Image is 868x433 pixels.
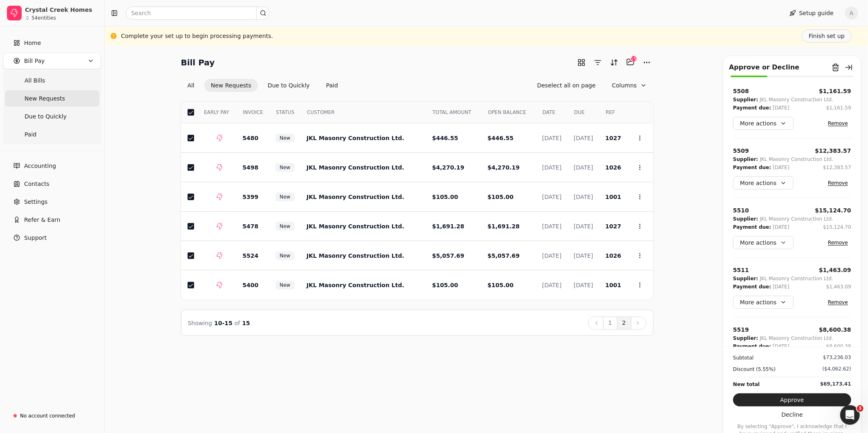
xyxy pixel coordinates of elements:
div: 5508 [733,87,749,96]
div: Supplier: [733,334,758,342]
div: $15,124.70 [815,206,851,215]
button: Batch (15) [624,56,637,69]
div: $1,463.09 [826,283,851,290]
button: Remove [825,238,851,248]
span: of [235,320,240,326]
button: $1,161.59 [819,87,851,96]
button: More actions [733,236,794,249]
span: REF [606,109,615,116]
span: DATE [543,109,555,116]
span: New [280,223,290,230]
button: More actions [733,296,794,309]
span: Contacts [24,180,49,188]
button: Approve [733,393,851,406]
span: Refer & Earn [24,216,60,224]
span: [DATE] [574,135,593,141]
div: Supplier: [733,155,758,163]
a: No account connected [3,408,101,423]
span: OPEN BALANCE [488,109,526,116]
div: $1,463.09 [819,266,851,275]
span: New [280,193,290,201]
span: JKL Masonry Construction Ltd. [306,252,404,259]
span: 5524 [242,252,258,259]
span: 1026 [605,252,621,259]
button: Remove [825,118,851,128]
div: Discount (5.55%) [733,365,776,373]
span: $105.00 [488,194,514,200]
span: Settings [24,198,47,206]
button: $1,161.59 [826,104,851,112]
div: Payment due: [733,283,771,291]
span: TOTAL AMOUNT [432,109,471,116]
button: $1,463.09 [826,283,851,291]
span: [DATE] [574,164,593,171]
button: Column visibility settings [606,79,653,92]
span: [DATE] [542,135,562,141]
button: Due to Quickly [261,79,316,92]
span: Paid [25,130,36,139]
button: Decline [733,408,851,421]
button: $12,383.57 [823,163,851,172]
button: Remove [825,178,851,188]
div: JKL Masonry Construction Ltd. [760,96,833,104]
div: Subtotal [733,354,754,362]
div: $8,600.38 [819,326,851,334]
h2: Bill Pay [181,56,215,69]
span: JKL Masonry Construction Ltd. [306,223,404,230]
button: Deselect all on page [530,79,602,92]
span: [DATE] [542,223,562,230]
span: [DATE] [574,252,593,259]
div: $12,383.57 [815,147,851,155]
button: All [181,79,201,92]
a: New Requests [5,90,99,107]
span: New [280,252,290,259]
button: 1 [603,317,617,330]
span: $5,057.69 [488,252,520,259]
span: Showing [188,320,212,326]
div: Payment due: [733,223,771,231]
div: 54 entities [31,16,56,20]
iframe: Intercom live chat [840,405,860,425]
button: Finish set up [802,29,852,42]
a: Contacts [3,176,101,192]
div: New total [733,380,760,388]
span: Support [24,234,47,242]
span: EARLY PAY [204,109,229,116]
span: [DATE] [542,252,562,259]
span: 1027 [605,135,621,141]
span: JKL Masonry Construction Ltd. [306,194,404,200]
span: New [280,164,290,171]
button: Bill Pay [3,53,101,69]
span: 5498 [242,164,258,171]
button: Paid [320,79,345,92]
button: Sort [608,56,621,69]
div: [DATE] [773,223,790,231]
div: [DATE] [773,342,790,350]
div: JKL Masonry Construction Ltd. [760,215,833,223]
button: Refer & Earn [3,212,101,228]
span: $1,691.28 [432,223,464,230]
span: 5480 [242,135,258,141]
button: More actions [733,176,794,190]
span: [DATE] [542,194,562,200]
span: Due to Quickly [25,112,67,121]
span: 1001 [605,282,621,288]
div: $69,173.41 [820,380,851,388]
span: $105.00 [432,282,458,288]
div: [DATE] [773,104,790,112]
button: New Requests [204,79,258,92]
span: 5399 [242,194,258,200]
span: Home [24,39,41,47]
span: $446.55 [488,135,514,141]
span: JKL Masonry Construction Ltd. [306,282,404,288]
button: $8,600.38 [826,342,851,350]
div: 5511 [733,266,749,275]
div: Supplier: [733,275,758,283]
input: Search [126,7,270,20]
div: 15 [631,56,637,62]
span: $446.55 [432,135,458,141]
button: Support [3,230,101,246]
div: [DATE] [773,283,790,291]
div: JKL Masonry Construction Ltd. [760,155,833,163]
